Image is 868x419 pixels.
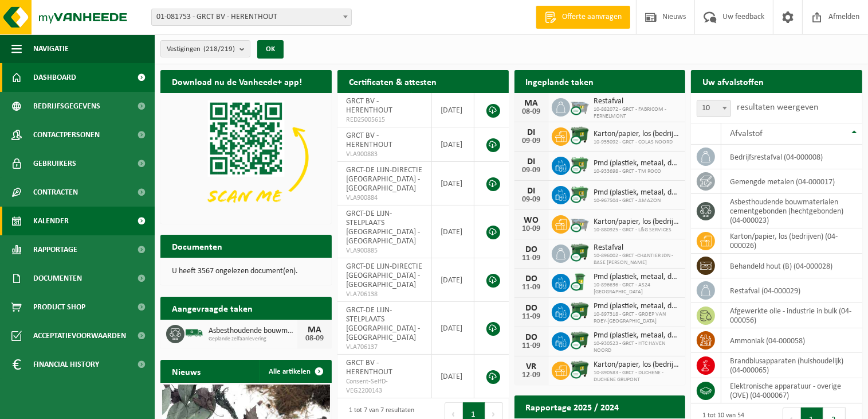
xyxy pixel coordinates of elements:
span: Dashboard [33,63,76,92]
h2: Rapportage 2025 / 2024 [514,395,631,418]
span: VLA706138 [346,290,423,299]
img: WB-1100-CU [570,331,590,350]
div: 11-09 [520,254,543,262]
count: (218/219) [203,45,235,53]
td: afgewerkte olie - industrie in bulk (04-000056) [721,303,862,328]
img: WB-0660-CU [570,184,590,204]
img: WB-1100-CU [570,126,590,145]
span: Karton/papier, los (bedrijven) [594,360,680,370]
p: U heeft 3567 ongelezen document(en). [172,267,320,276]
div: 11-09 [520,284,543,292]
h2: Download nu de Vanheede+ app! [160,70,313,92]
span: GRCT-DE LIJN-DIRECTIE [GEOGRAPHIC_DATA] - [GEOGRAPHIC_DATA] [346,262,422,289]
span: 10-933698 - GRCT - TM ROCO [594,168,680,175]
span: Vestigingen [167,41,235,58]
span: GRCT BV - HERENTHOUT [346,359,392,377]
span: Navigatie [33,34,69,63]
td: behandeld hout (B) (04-000028) [721,254,862,278]
span: Pmd (plastiek, metaal, drankkartons) (bedrijven) [594,302,680,311]
td: [DATE] [432,302,475,355]
span: Pmd (plastiek, metaal, drankkartons) (bedrijven) [594,331,680,340]
span: Contracten [33,178,78,207]
td: [DATE] [432,93,475,127]
span: Pmd (plastiek, metaal, drankkartons) (bedrijven) [594,188,680,197]
td: ammoniak (04-000058) [721,328,862,353]
span: GRCT-DE LIJN-STELPLAATS [GEOGRAPHIC_DATA] - [GEOGRAPHIC_DATA] [346,306,420,342]
span: Gebruikers [33,149,76,178]
img: WB-2500-CU [570,96,590,116]
label: resultaten weergeven [737,103,818,112]
span: 10 [697,100,731,117]
div: MA [303,325,326,335]
div: DO [520,333,543,342]
span: Pmd (plastiek, metaal, drankkartons) (bedrijven) [594,159,680,168]
div: 09-09 [520,196,543,204]
div: DO [520,304,543,313]
div: MA [520,99,543,108]
span: 10-880925 - GRCT - L&G SERVICES [594,227,680,234]
div: DO [520,245,543,254]
img: WB-2500-CU [570,214,590,233]
a: Offerte aanvragen [536,6,630,29]
span: Product Shop [33,293,85,321]
span: Acceptatievoorwaarden [33,321,126,350]
img: Download de VHEPlus App [160,93,332,222]
td: [DATE] [432,127,475,162]
img: WB-1100-CU [570,301,590,321]
span: VLA900885 [346,246,423,255]
span: 10-955092 - GRCT - COLAS NOORD [594,139,680,146]
img: WB-1100-CU [570,360,590,379]
img: WB-0660-CU [570,155,590,174]
div: 11-09 [520,313,543,321]
div: VR [520,362,543,371]
div: DI [520,157,543,166]
td: brandblusapparaten (huishoudelijk) (04-000065) [721,353,862,378]
h2: Uw afvalstoffen [691,70,775,92]
div: 09-09 [520,137,543,145]
span: Asbesthoudende bouwmaterialen cementgebonden (hechtgebonden) [209,327,297,336]
td: bedrijfsrestafval (04-000008) [721,145,862,169]
h2: Documenten [160,235,234,257]
a: Alle artikelen [260,360,331,383]
div: DI [520,187,543,196]
span: 10-930523 - GRCT - HTC HAVEN NOORD [594,340,680,354]
span: Financial History [33,350,99,379]
span: 10-896636 - GRCT - AS24 [GEOGRAPHIC_DATA] [594,282,680,296]
td: karton/papier, los (bedrijven) (04-000026) [721,228,862,254]
span: Contactpersonen [33,121,100,149]
img: WB-0240-CU [570,272,590,292]
span: Pmd (plastiek, metaal, drankkartons) (bedrijven) [594,273,680,282]
span: Karton/papier, los (bedrijven) [594,130,680,139]
td: [DATE] [432,355,475,398]
td: [DATE] [432,258,475,302]
div: 10-09 [520,225,543,233]
span: GRCT BV - HERENTHOUT [346,97,392,115]
div: 11-09 [520,342,543,350]
img: BL-SO-LV [184,323,204,343]
span: 01-081753 - GRCT BV - HERENTHOUT [151,9,352,26]
h2: Aangevraagde taken [160,297,264,319]
span: Restafval [594,243,680,253]
h2: Certificaten & attesten [337,70,448,92]
span: GRCT BV - HERENTHOUT [346,131,392,149]
span: 10-890583 - GRCT - DUCHENE - DUCHENE GRUPONT [594,370,680,383]
td: elektronische apparatuur - overige (OVE) (04-000067) [721,378,862,404]
td: gemengde metalen (04-000017) [721,169,862,194]
span: Karton/papier, los (bedrijven) [594,218,680,227]
h2: Nieuws [160,360,212,382]
span: 10-882072 - GRCT - FABRICOM - FERNELMONT [594,106,680,120]
div: 08-09 [520,108,543,116]
div: 12-09 [520,371,543,379]
td: [DATE] [432,205,475,258]
span: RED25005615 [346,115,423,125]
span: 10-896002 - GRCT -CHANTIER JDN - BASE [PERSON_NAME] [594,253,680,266]
span: Documenten [33,264,82,293]
span: Kalender [33,207,69,235]
span: 10-967504 - GRCT - AMAZON [594,197,680,204]
span: Bedrijfsgegevens [33,92,100,121]
img: WB-1100-CU [570,243,590,262]
button: OK [257,40,284,59]
span: 01-081753 - GRCT BV - HERENTHOUT [152,9,351,25]
span: Geplande zelfaanlevering [209,336,297,343]
td: [DATE] [432,162,475,205]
